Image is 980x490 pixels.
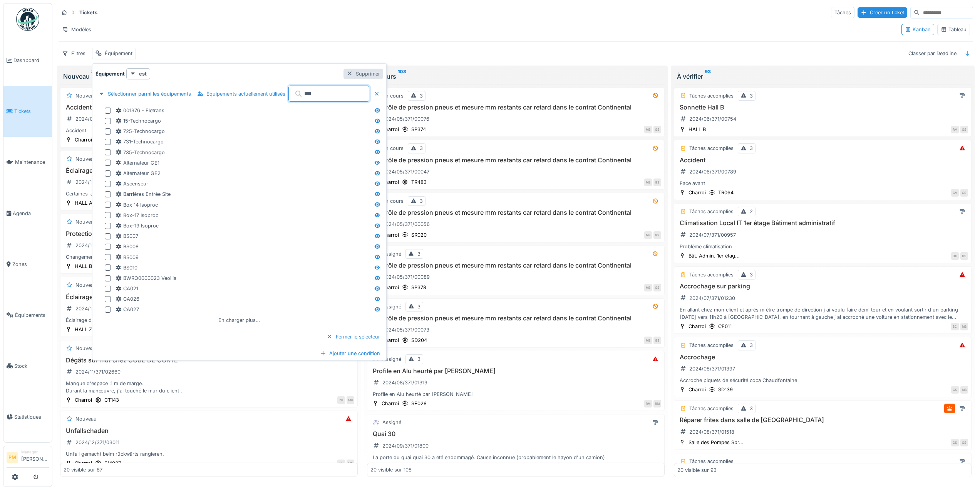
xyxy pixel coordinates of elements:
[116,232,138,240] div: BS007
[215,315,263,325] div: En charger plus…
[75,155,97,163] div: Nouveau
[644,126,652,133] div: MB
[75,115,122,123] div: 2024/08/371/01553
[382,115,429,123] div: 2024/05/371/00076
[75,199,92,207] div: HALL A
[411,178,427,186] div: TR483
[411,284,426,291] div: SP378
[347,396,354,404] div: MB
[411,231,427,239] div: SR020
[370,262,661,269] h3: contrôle de pression pneus et mesure mm restants car retard dans le contrat Continental
[116,190,171,198] div: Barrières Entrée Site
[417,250,420,258] div: 3
[21,449,49,455] div: Manager
[689,231,736,239] div: 2024/07/371/00957
[116,180,148,187] div: Ascenseur
[116,306,139,313] div: CA027
[677,377,968,384] div: Accroche piquets de sécurité coca Chaudfontaine
[116,107,164,114] div: 001376 - Eletrans
[653,178,661,186] div: GS
[337,460,345,467] div: AH
[382,231,399,239] div: Charroi
[16,8,39,31] img: Badge_color-CXgf-gQk.svg
[653,400,661,407] div: RM
[960,439,968,446] div: GS
[75,218,97,226] div: Nouveau
[12,261,49,268] span: Zones
[64,357,354,364] h3: Dégâts sur mur chez COBE DE CORTE
[677,306,968,321] div: En allant chez mon client et après m être trompé de direction j ai voulu faire demi tour et en vo...
[7,452,18,463] li: PM
[104,460,121,467] div: SM027
[689,386,706,393] div: Charroi
[960,252,968,260] div: GS
[689,208,734,215] div: Tâches accomplies
[689,295,735,302] div: 2024/07/371/01230
[343,69,383,79] div: Supprimer
[960,126,968,133] div: GS
[411,337,427,344] div: SD204
[75,396,92,404] div: Charroi
[21,449,49,466] li: [PERSON_NAME]
[689,271,734,278] div: Tâches accomplies
[59,48,89,59] div: Filtres
[677,354,968,361] h3: Accrochage
[411,400,427,407] div: SF028
[64,427,354,434] h3: Unfallschaden
[382,326,429,333] div: 2024/05/371/00073
[644,337,652,344] div: MB
[750,208,753,215] div: 2
[370,315,661,322] h3: contrôle de pression pneus et mesure mm restants car retard dans le contrat Continental
[14,108,49,115] span: Tickets
[370,430,661,438] h3: Quai 30
[15,312,49,319] span: Équipements
[63,72,355,81] div: Nouveau
[382,355,401,363] div: Assigné
[644,284,652,291] div: MB
[15,158,49,166] span: Maintenance
[116,243,139,250] div: BS008
[960,386,968,394] div: MB
[337,396,345,404] div: ZB
[75,263,92,270] div: HALL B
[14,413,49,421] span: Statistiques
[750,145,753,152] div: 3
[705,72,711,81] sup: 93
[653,231,661,239] div: GS
[420,197,423,205] div: 3
[382,400,399,407] div: Charroi
[116,201,158,209] div: Box 14 Isoproc
[370,72,662,81] div: En cours
[689,92,734,99] div: Tâches accomplies
[644,231,652,239] div: MB
[75,415,97,423] div: Nouveau
[689,405,734,412] div: Tâches accomplies
[382,379,427,386] div: 2024/08/371/01319
[64,293,354,301] h3: Éclairage hall Z
[14,362,49,370] span: Stock
[105,50,132,57] div: Équipement
[653,284,661,291] div: GS
[718,386,733,393] div: SD139
[858,7,907,18] div: Créer un ticket
[951,323,959,330] div: SC
[677,283,968,290] h3: Accrochage sur parking
[13,57,49,64] span: Dashboard
[677,157,968,164] h3: Accident
[417,303,420,310] div: 3
[64,450,354,458] div: Unfall gemacht beim rückwärts rangieren.
[951,439,959,446] div: GS
[420,92,423,99] div: 3
[139,70,147,77] strong: est
[689,126,706,133] div: HALL B
[382,419,401,426] div: Assigné
[75,242,122,249] div: 2024/10/371/02229
[382,273,430,281] div: 2024/05/371/00089
[64,466,102,473] div: 20 visible sur 87
[64,380,354,394] div: Manque d'espace ,1 m de marge. Durant la manœuvre, j'ai touché le mur du client .
[382,145,404,152] div: En cours
[417,355,420,363] div: 3
[75,345,97,352] div: Nouveau
[64,253,354,261] div: Changement des protections des racks dynamique du hall B
[960,323,968,330] div: MB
